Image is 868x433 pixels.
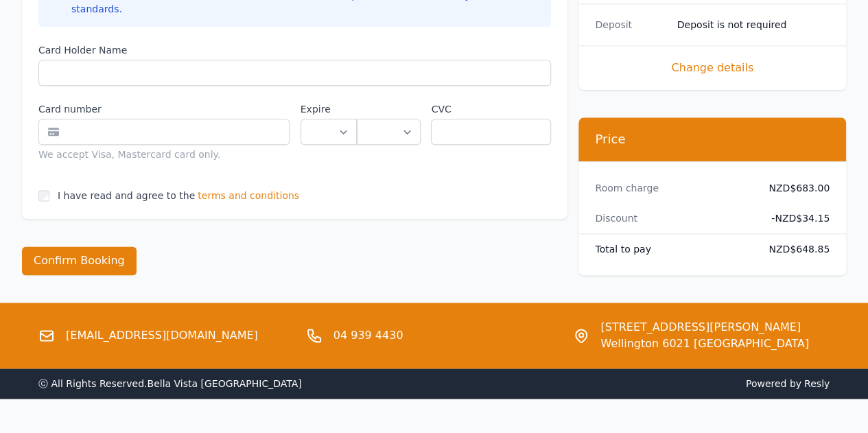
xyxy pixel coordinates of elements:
[58,190,195,201] label: I have read and agree to the
[600,319,809,336] span: [STREET_ADDRESS][PERSON_NAME]
[38,102,290,116] label: Card number
[759,242,830,256] dd: NZD$648.85
[600,336,809,352] span: Wellington 6021 [GEOGRAPHIC_DATA]
[595,60,830,76] span: Change details
[595,131,830,148] h3: Price
[38,43,551,57] label: Card Holder Name
[440,377,830,390] span: Powered by
[595,211,747,225] dt: Discount
[431,102,551,116] label: CVC
[595,18,666,32] dt: Deposit
[333,327,403,344] a: 04 939 4430
[759,181,830,195] dd: NZD$683.00
[38,148,290,161] div: We accept Visa, Mastercard card only.
[66,327,258,344] a: [EMAIL_ADDRESS][DOMAIN_NAME]
[804,378,830,389] a: Resly
[357,102,421,116] label: .
[595,242,747,256] dt: Total to pay
[759,211,830,225] dd: - NZD$34.15
[677,18,830,32] dd: Deposit is not required
[301,102,357,116] label: Expire
[38,378,302,389] span: ⓒ All Rights Reserved. Bella Vista [GEOGRAPHIC_DATA]
[22,246,137,275] button: Confirm Booking
[198,189,299,202] span: terms and conditions
[595,181,747,195] dt: Room charge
